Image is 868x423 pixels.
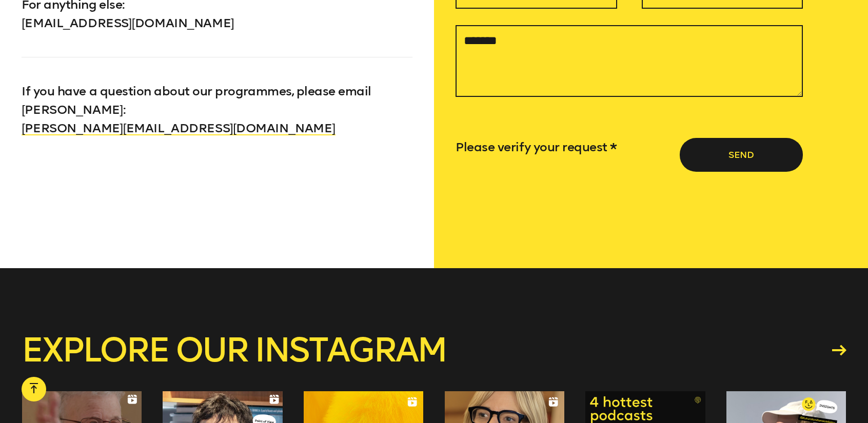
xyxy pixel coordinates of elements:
[456,139,617,154] label: Please verify your request *
[456,162,540,235] iframe: reCAPTCHA
[22,15,234,30] a: [EMAIL_ADDRESS][DOMAIN_NAME]
[22,57,412,137] p: If you have a question about our programmes, please email [PERSON_NAME] :
[696,145,786,165] span: Send
[22,334,846,367] a: Explore our instagram
[22,120,335,135] a: [PERSON_NAME][EMAIL_ADDRESS][DOMAIN_NAME]
[680,138,803,172] button: Send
